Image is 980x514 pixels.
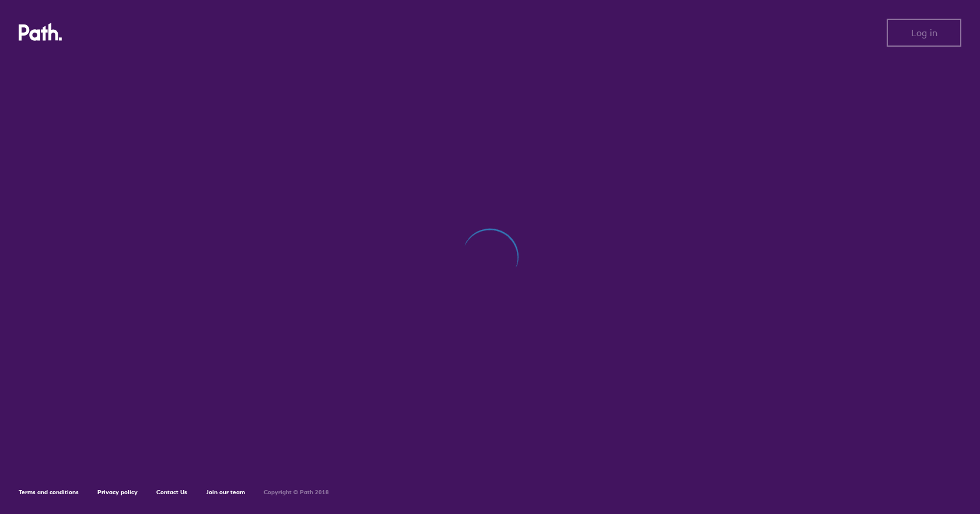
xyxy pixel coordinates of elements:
[156,488,187,496] a: Contact Us
[206,488,245,496] a: Join our team
[911,27,937,38] span: Log in
[264,489,329,496] h6: Copyright © Path 2018
[887,19,961,47] button: Log in
[97,488,138,496] a: Privacy policy
[19,488,79,496] a: Terms and conditions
